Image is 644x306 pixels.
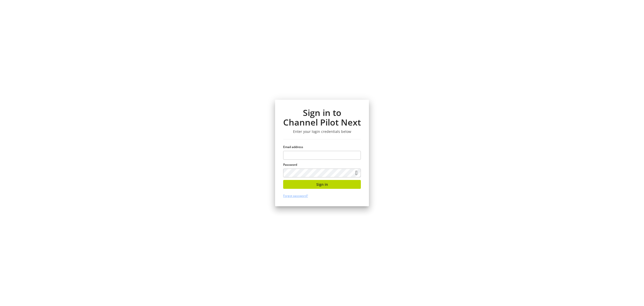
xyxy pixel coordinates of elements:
[283,108,361,127] h1: Sign in to Channel Pilot Next
[283,180,361,189] button: Sign in
[316,182,328,187] span: Sign in
[283,162,297,167] span: Password
[283,194,308,198] a: Forgot password?
[283,145,303,149] span: Email address
[283,129,361,134] h3: Enter your login credentials below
